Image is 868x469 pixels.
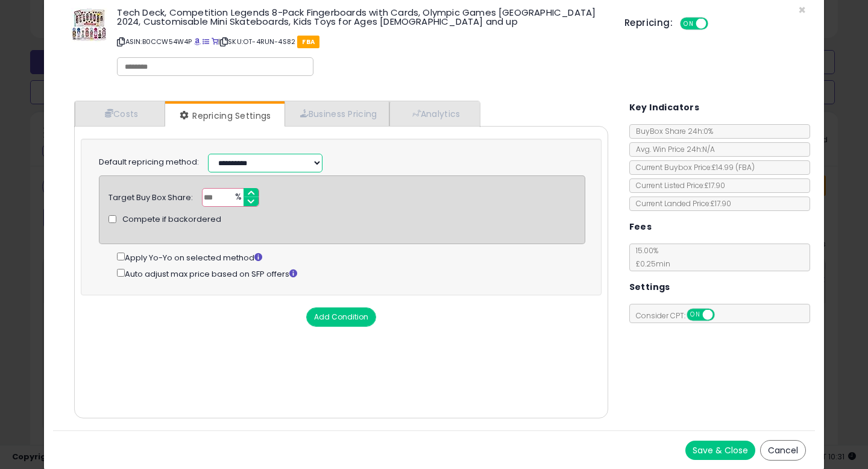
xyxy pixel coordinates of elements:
a: Your listing only [212,37,218,46]
span: OFF [706,19,726,29]
a: Analytics [389,101,479,126]
p: ASIN: B0CCW54W4P | SKU: OT-4RUN-4S82 [117,32,606,51]
div: Auto adjust max price based on SFP offers [117,266,585,280]
h5: Repricing: [624,18,673,28]
span: ( FBA ) [735,162,755,172]
span: ON [688,310,703,320]
span: FBA [297,36,319,48]
span: % [228,189,247,207]
a: All offer listings [203,37,209,46]
span: Compete if backordered [122,214,221,225]
span: £0.25 min [630,259,670,269]
span: × [798,1,806,19]
span: Avg. Win Price 24h: N/A [630,144,715,154]
span: Current Buybox Price: [630,162,755,172]
span: OFF [712,310,732,320]
button: Save & Close [685,441,755,460]
h5: Fees [629,219,652,234]
span: Current Landed Price: £17.90 [630,198,731,209]
h3: Tech Deck, Competition Legends 8-Pack Fingerboards with Cards, Olympic Games [GEOGRAPHIC_DATA] 20... [117,8,606,26]
a: BuyBox page [194,37,201,46]
div: Apply Yo-Yo on selected method [117,250,585,264]
span: Current Listed Price: £17.90 [630,180,725,190]
div: Target Buy Box Share: [108,188,193,204]
span: BuyBox Share 24h: 0% [630,126,713,136]
h5: Settings [629,280,670,295]
h5: Key Indicators [629,100,700,115]
a: Costs [75,101,165,126]
span: ON [681,19,696,29]
label: Default repricing method: [99,157,199,168]
a: Business Pricing [285,101,390,126]
span: 15.00 % [630,245,670,269]
button: Cancel [760,440,806,461]
button: Add Condition [306,307,376,327]
a: Repricing Settings [165,104,283,128]
img: 516pi3iy+6L._SL60_.jpg [71,8,107,42]
span: £14.99 [712,162,755,172]
span: Consider CPT: [630,310,731,321]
